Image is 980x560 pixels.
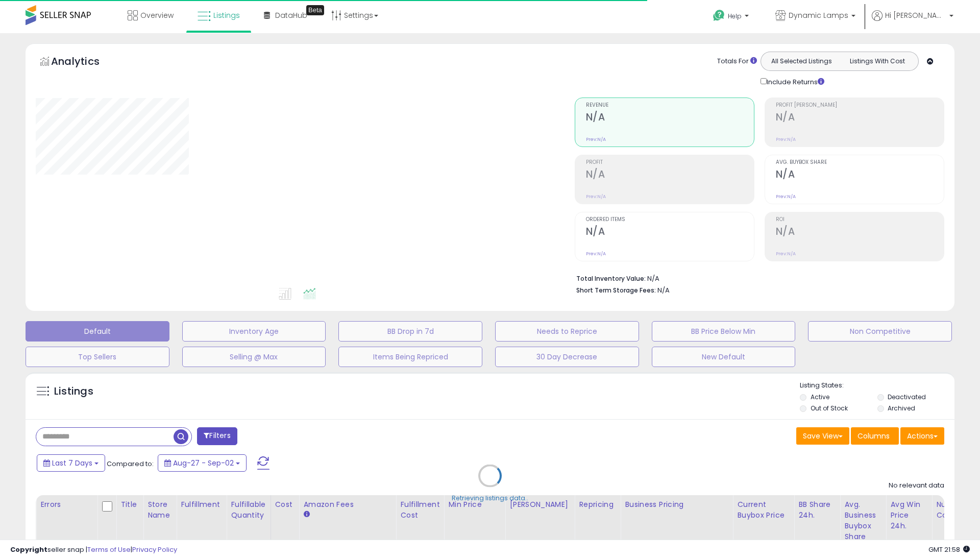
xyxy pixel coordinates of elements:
b: Total Inventory Value: [576,274,646,283]
span: Revenue [586,103,754,108]
h2: N/A [776,111,944,125]
h2: N/A [776,168,944,182]
small: Prev: N/A [776,193,796,200]
span: Profit [586,160,754,165]
span: Hi [PERSON_NAME] [885,10,946,20]
button: Default [26,321,169,342]
button: Items Being Repriced [338,347,482,367]
div: Retrieving listings data.. [452,494,528,503]
small: Prev: N/A [776,136,796,142]
i: Get Help [713,9,725,22]
button: All Selected Listings [764,55,840,68]
h2: N/A [586,111,754,125]
h5: Analytics [51,54,119,71]
span: ROI [776,217,944,223]
small: Prev: N/A [586,251,606,257]
small: Prev: N/A [586,136,606,142]
span: N/A [657,285,670,295]
span: DataHub [275,10,307,20]
h2: N/A [776,226,944,239]
span: Listings [213,10,240,20]
h2: N/A [586,168,754,182]
div: Include Returns [753,76,837,87]
span: Avg. Buybox Share [776,160,944,165]
b: Short Term Storage Fees: [576,286,656,295]
button: Listings With Cost [839,55,915,68]
small: Prev: N/A [586,193,606,200]
a: Help [705,2,759,33]
li: N/A [576,272,937,284]
button: Inventory Age [182,321,326,342]
span: Overview [140,10,174,20]
span: Help [728,12,742,20]
span: Dynamic Lamps [789,10,848,20]
button: Top Sellers [26,347,169,367]
small: Prev: N/A [776,251,796,257]
a: Hi [PERSON_NAME] [872,10,953,33]
strong: Copyright [10,545,47,554]
div: seller snap | | [10,545,177,555]
button: BB Drop in 7d [338,321,482,342]
button: 30 Day Decrease [495,347,639,367]
button: Non Competitive [808,321,952,342]
button: New Default [652,347,796,367]
h2: N/A [586,226,754,239]
button: Needs to Reprice [495,321,639,342]
div: Tooltip anchor [306,5,324,15]
button: BB Price Below Min [652,321,796,342]
div: Totals For [717,57,757,66]
span: Ordered Items [586,217,754,223]
button: Selling @ Max [182,347,326,367]
span: Profit [PERSON_NAME] [776,103,944,108]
